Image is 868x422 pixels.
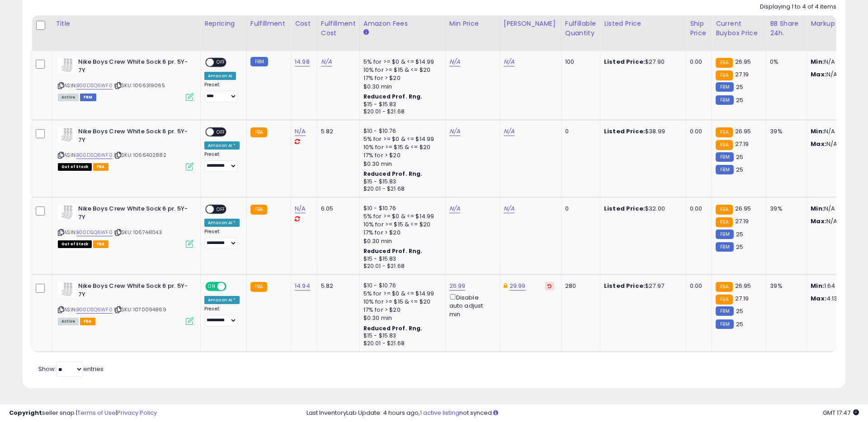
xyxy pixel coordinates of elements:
[565,205,593,213] div: 0
[565,282,593,290] div: 280
[716,95,733,105] small: FBM
[735,281,751,290] span: 26.95
[114,82,165,89] span: | SKU: 1066319065
[76,151,113,159] a: B00DSQ6WF0
[363,263,439,270] div: $20.01 - $21.68
[735,140,749,148] span: 27.19
[735,70,749,79] span: 27.19
[58,318,79,325] span: All listings currently available for purchase on Amazon
[363,178,439,186] div: $15 - $15.83
[363,93,423,100] b: Reduced Prof. Rng.
[565,127,593,136] div: 0
[716,319,733,329] small: FBM
[811,217,826,225] strong: Max:
[690,19,708,38] div: Ship Price
[58,205,193,247] div: ASIN:
[736,320,743,328] span: 25
[690,127,705,136] div: 0.00
[114,229,162,236] span: | SKU: 1067441043
[363,205,439,212] div: $10 - $10.76
[504,19,557,28] div: [PERSON_NAME]
[604,127,679,136] div: $38.99
[449,57,460,66] a: N/A
[716,152,733,162] small: FBM
[225,283,240,291] span: OFF
[321,282,353,290] div: 5.82
[58,58,193,100] div: ASIN:
[504,127,514,136] a: N/A
[214,128,228,136] span: OFF
[295,57,310,66] a: 14.98
[295,281,310,291] a: 14.94
[80,94,96,101] span: FBM
[363,160,439,168] div: $0.30 min
[80,318,95,325] span: FBA
[78,282,188,301] b: Nike Boys Crew White Sock 6 pr. 5Y-7Y
[811,204,824,213] strong: Min:
[363,170,423,178] b: Reduced Prof. Rng.
[250,282,267,292] small: FBA
[77,408,116,417] a: Terms of Use
[604,19,682,28] div: Listed Price
[363,135,439,143] div: 5% for >= $0 & <= $14.99
[363,74,439,82] div: 17% for > $20
[363,298,439,306] div: 10% for >= $15 & <= $20
[604,282,679,290] div: $27.97
[363,290,439,298] div: 5% for >= $0 & <= $14.99
[204,219,240,227] div: Amazon AI *
[363,151,439,159] div: 17% for > $20
[736,243,743,251] span: 25
[716,127,732,137] small: FBA
[58,282,193,324] div: ASIN:
[363,108,439,116] div: $20.01 - $21.68
[363,247,423,255] b: Reduced Prof. Rng.
[93,240,108,248] span: FBA
[504,57,514,66] a: N/A
[250,57,268,66] small: FBM
[690,58,705,66] div: 0.00
[204,229,240,249] div: Preset:
[363,255,439,263] div: $15 - $15.83
[735,217,749,225] span: 27.19
[449,127,460,136] a: N/A
[363,185,439,193] div: $20.01 - $21.68
[363,282,439,290] div: $10 - $10.76
[363,332,439,340] div: $15 - $15.83
[9,408,42,417] strong: Copyright
[76,229,113,236] a: B00DSQ6WF0
[204,82,240,102] div: Preset:
[770,19,803,38] div: BB Share 24h.
[56,19,197,28] div: Title
[76,82,113,89] a: B00DSQ6WF0
[716,295,732,305] small: FBA
[449,281,466,291] a: 26.99
[206,283,217,291] span: ON
[363,324,423,332] b: Reduced Prof. Rng.
[760,3,836,11] div: Displaying 1 to 4 of 4 items
[363,19,442,28] div: Amazon Fees
[114,151,166,159] span: | SKU: 1066402882
[204,151,240,172] div: Preset:
[38,365,104,373] span: Show: entries
[716,306,733,316] small: FBM
[823,408,859,417] span: 2025-09-13 17:47 GMT
[58,163,92,171] span: All listings that are currently out of stock and unavailable for purchase on Amazon
[321,57,332,66] a: N/A
[690,205,705,213] div: 0.00
[117,408,157,417] a: Privacy Policy
[321,19,356,38] div: Fulfillment Cost
[716,70,732,80] small: FBA
[716,82,733,92] small: FBM
[735,57,751,66] span: 26.95
[736,153,743,161] span: 25
[604,204,645,213] b: Listed Price:
[811,70,826,79] strong: Max:
[93,163,108,171] span: FBA
[716,217,732,227] small: FBA
[449,292,493,319] div: Disable auto adjust min
[58,240,92,248] span: All listings that are currently out of stock and unavailable for purchase on Amazon
[736,96,743,104] span: 25
[736,83,743,91] span: 25
[811,57,824,66] strong: Min:
[449,19,496,28] div: Min Price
